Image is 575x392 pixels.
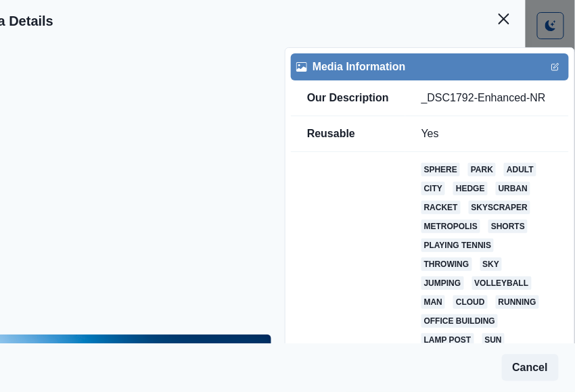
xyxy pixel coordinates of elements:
a: sky [480,258,503,271]
a: running [496,295,539,309]
a: racket [421,201,461,214]
td: Yes [405,116,569,152]
a: sun [482,333,505,347]
a: skyscraper [469,201,530,214]
a: lamp post [421,333,474,347]
a: hedge [453,182,488,195]
a: office building [421,314,498,328]
a: cloud [453,295,488,309]
a: shorts [488,220,528,233]
a: playing tennis [421,239,495,252]
a: metropolis [421,220,480,233]
td: Reusable [291,116,405,152]
a: park [468,163,496,176]
a: throwing [421,258,472,271]
a: urban [496,182,530,195]
a: jumping [421,276,464,290]
button: Edit [547,59,563,75]
td: Our Description [291,80,405,116]
button: Close [490,5,517,32]
a: city [421,182,445,195]
td: _DSC1792-Enhanced-NR [405,80,569,116]
a: sphere [421,163,460,176]
a: adult [504,163,536,176]
button: Cancel [502,354,559,381]
a: volleyball [472,276,532,290]
div: Media Information [296,59,563,75]
a: man [421,295,445,309]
